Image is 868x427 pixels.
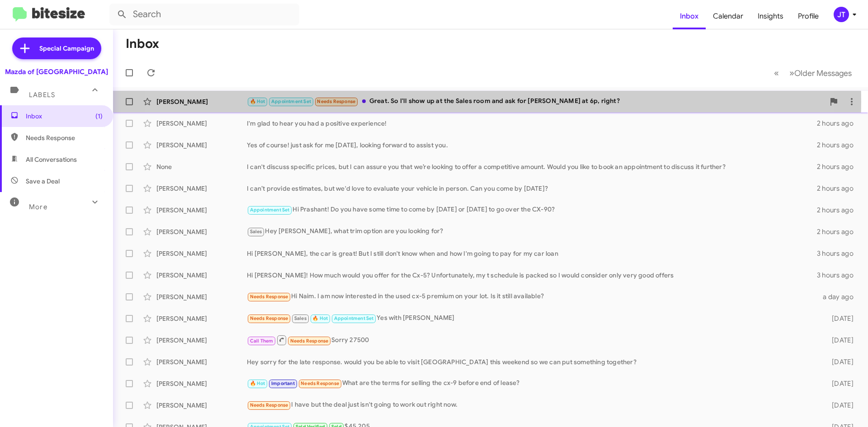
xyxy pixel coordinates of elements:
[156,314,247,323] div: [PERSON_NAME]
[817,336,861,345] div: [DATE]
[26,177,60,186] span: Save a Deal
[750,3,791,29] a: Insights
[673,3,706,29] a: Inbox
[817,379,861,388] div: [DATE]
[156,97,247,106] div: [PERSON_NAME]
[247,119,817,128] div: I'm glad to hear you had a positive experience!
[769,64,784,82] button: Previous
[834,7,849,22] div: JT
[156,379,247,388] div: [PERSON_NAME]
[301,380,339,386] span: Needs Response
[774,67,779,79] span: «
[817,314,861,323] div: [DATE]
[250,338,274,344] span: Call Them
[826,7,858,22] button: JT
[156,292,247,301] div: [PERSON_NAME]
[706,3,750,29] a: Calendar
[817,184,861,193] div: 2 hours ago
[312,315,328,321] span: 🔥 Hot
[250,402,288,408] span: Needs Response
[156,357,247,366] div: [PERSON_NAME]
[247,357,817,366] div: Hey sorry for the late response. would you be able to visit [GEOGRAPHIC_DATA] this weekend so we ...
[5,67,108,76] div: Mazda of [GEOGRAPHIC_DATA]
[156,206,247,215] div: [PERSON_NAME]
[156,119,247,128] div: [PERSON_NAME]
[12,38,101,59] a: Special Campaign
[156,227,247,236] div: [PERSON_NAME]
[250,229,262,235] span: Sales
[26,155,77,164] span: All Conversations
[156,249,247,258] div: [PERSON_NAME]
[817,271,861,280] div: 3 hours ago
[817,141,861,150] div: 2 hours ago
[334,315,374,321] span: Appointment Set
[247,334,817,346] div: Sorry 27500
[271,380,295,386] span: Important
[247,400,817,410] div: I have but the deal just isn't going to work out right now.
[39,44,94,53] span: Special Campaign
[156,336,247,345] div: [PERSON_NAME]
[156,271,247,280] div: [PERSON_NAME]
[817,401,861,410] div: [DATE]
[789,67,794,79] span: »
[817,249,861,258] div: 3 hours ago
[247,141,817,150] div: Yes of course! just ask for me [DATE], looking forward to assist you.
[250,315,288,321] span: Needs Response
[250,207,290,213] span: Appointment Set
[247,249,817,258] div: Hi [PERSON_NAME], the car is great! But I still don't know when and how I'm going to pay for my c...
[29,203,47,211] span: More
[817,119,861,128] div: 2 hours ago
[156,162,247,171] div: None
[250,99,265,104] span: 🔥 Hot
[817,292,861,301] div: a day ago
[817,162,861,171] div: 2 hours ago
[791,3,826,29] a: Profile
[247,378,817,389] div: What are the terms for selling the cx-9 before end of lease?
[250,380,265,386] span: 🔥 Hot
[156,184,247,193] div: [PERSON_NAME]
[769,64,857,82] nav: Page navigation example
[247,313,817,324] div: Yes with [PERSON_NAME]
[247,162,817,171] div: I can't discuss specific prices, but I can assure you that we’re looking to offer a competitive a...
[247,96,825,107] div: Great. So I'll show up at the Sales room and ask for [PERSON_NAME] at 6p, right?
[156,141,247,150] div: [PERSON_NAME]
[247,184,817,193] div: I can’t provide estimates, but we'd love to evaluate your vehicle in person. Can you come by [DATE]?
[817,227,861,236] div: 2 hours ago
[247,291,817,302] div: Hi Naim. I am now interested in the used cx-5 premium on your lot. Is it still available?
[156,401,247,410] div: [PERSON_NAME]
[26,133,103,142] span: Needs Response
[109,4,299,25] input: Search
[784,64,857,82] button: Next
[247,271,817,280] div: Hi [PERSON_NAME]! How much would you offer for the Cx-5? Unfortunately, my t schedule is packed s...
[317,99,355,104] span: Needs Response
[794,68,852,78] span: Older Messages
[294,315,307,321] span: Sales
[271,99,311,104] span: Appointment Set
[247,205,817,215] div: Hi Prashant! Do you have some time to come by [DATE] or [DATE] to go over the CX-90?
[126,37,159,51] h1: Inbox
[247,226,817,237] div: Hey [PERSON_NAME], what trim option are you looking for?
[29,91,55,99] span: Labels
[817,357,861,366] div: [DATE]
[817,206,861,215] div: 2 hours ago
[290,338,329,344] span: Needs Response
[250,294,288,300] span: Needs Response
[95,112,103,121] span: (1)
[26,112,103,121] span: Inbox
